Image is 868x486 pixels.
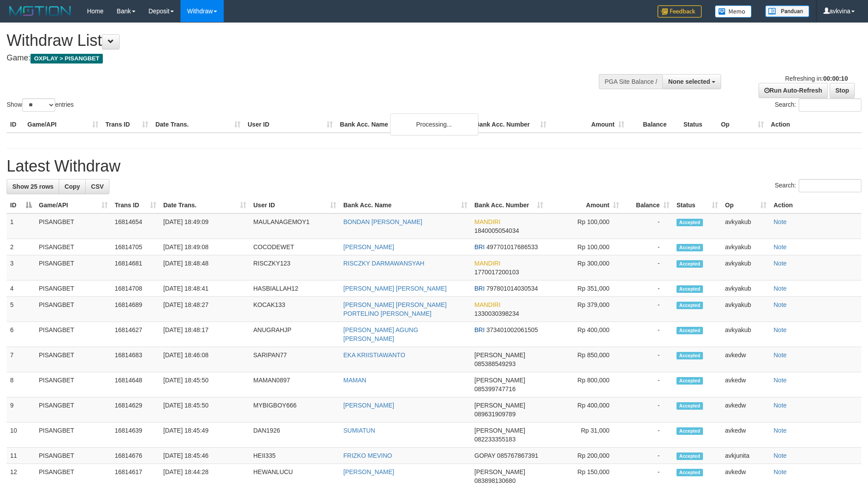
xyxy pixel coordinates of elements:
span: BRI [474,243,485,250]
a: Note [774,260,787,267]
span: Copy 085767867391 to clipboard [497,452,538,459]
th: Balance [628,116,680,133]
td: 5 [7,297,35,322]
td: avkedw [721,347,770,372]
td: - [623,397,673,422]
a: Note [774,468,787,475]
td: PISANGBET [35,448,111,464]
label: Search: [775,179,861,192]
td: 10 [7,422,35,448]
td: MAMAN0897 [250,372,340,397]
td: [DATE] 18:45:49 [160,422,250,448]
td: - [623,213,673,239]
span: CSV [91,183,104,190]
th: Trans ID [102,116,152,133]
td: avkyakub [721,322,770,347]
a: Note [774,285,787,292]
span: Accepted [676,327,703,334]
a: [PERSON_NAME] [343,243,394,250]
a: Stop [830,83,855,98]
td: [DATE] 18:48:41 [160,280,250,297]
span: Copy 797801014030534 to clipboard [486,285,538,292]
th: Date Trans. [152,116,244,133]
span: Copy 085388549293 to clipboard [474,360,515,367]
th: Bank Acc. Name [336,116,471,133]
a: Note [774,427,787,434]
span: Accepted [676,427,703,435]
span: Accepted [676,377,703,385]
td: - [623,280,673,297]
a: Note [774,402,787,409]
td: [DATE] 18:46:08 [160,347,250,372]
span: Copy 1770017200103 to clipboard [474,269,519,276]
th: Status: activate to sort column ascending [673,197,721,213]
td: 16814629 [111,397,160,422]
th: User ID: activate to sort column ascending [250,197,340,213]
span: Refreshing in: [785,75,848,82]
td: 3 [7,255,35,280]
a: EKA KRIISTIAWANTO [343,351,405,359]
th: Game/API [24,116,102,133]
td: 16814648 [111,372,160,397]
span: Copy 1840005054034 to clipboard [474,227,519,234]
input: Search: [799,98,861,112]
a: [PERSON_NAME] [PERSON_NAME] PORTELINO [PERSON_NAME] [343,301,447,317]
td: 16814705 [111,239,160,255]
th: Action [770,197,861,213]
a: [PERSON_NAME] AGUNG [PERSON_NAME] [343,326,418,342]
img: MOTION_logo.png [7,4,74,18]
span: Copy 373401002061505 to clipboard [486,326,538,333]
td: [DATE] 18:48:17 [160,322,250,347]
td: avkedw [721,372,770,397]
td: - [623,347,673,372]
td: Rp 300,000 [547,255,623,280]
td: [DATE] 18:48:48 [160,255,250,280]
td: 16814639 [111,422,160,448]
td: Rp 100,000 [547,239,623,255]
span: Copy 1330030398234 to clipboard [474,310,519,317]
span: None selected [668,78,710,85]
h1: Withdraw List [7,32,570,49]
a: Note [774,301,787,308]
label: Show entries [7,98,74,112]
td: avkedw [721,397,770,422]
span: Copy 083898130680 to clipboard [474,477,515,484]
th: Action [767,116,861,133]
td: [DATE] 18:45:46 [160,448,250,464]
input: Search: [799,179,861,192]
td: HASBIALLAH12 [250,280,340,297]
td: PISANGBET [35,239,111,255]
th: Bank Acc. Name: activate to sort column ascending [340,197,471,213]
th: Amount: activate to sort column ascending [547,197,623,213]
a: MAMAN [343,377,366,384]
span: Accepted [676,402,703,410]
a: Run Auto-Refresh [759,83,828,98]
td: - [623,239,673,255]
span: Accepted [676,285,703,293]
th: Status [680,116,718,133]
img: Button%20Memo.svg [715,5,752,18]
a: Note [774,218,787,225]
td: 8 [7,372,35,397]
span: Accepted [676,244,703,251]
td: 1 [7,213,35,239]
th: Trans ID: activate to sort column ascending [111,197,160,213]
span: Accepted [676,352,703,359]
a: [PERSON_NAME] [PERSON_NAME] [343,285,447,292]
span: MANDIRI [474,301,500,308]
th: ID [7,116,24,133]
td: ANUGRAHJP [250,322,340,347]
td: MYBIGBOY666 [250,397,340,422]
td: Rp 379,000 [547,297,623,322]
span: BRI [474,285,485,292]
td: PISANGBET [35,397,111,422]
td: PISANGBET [35,255,111,280]
a: Note [774,377,787,384]
img: Feedback.jpg [658,5,702,18]
h4: Game: [7,54,570,63]
td: 16814689 [111,297,160,322]
td: 9 [7,397,35,422]
td: 16814681 [111,255,160,280]
strong: 00:00:10 [823,75,848,82]
td: DAN1926 [250,422,340,448]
